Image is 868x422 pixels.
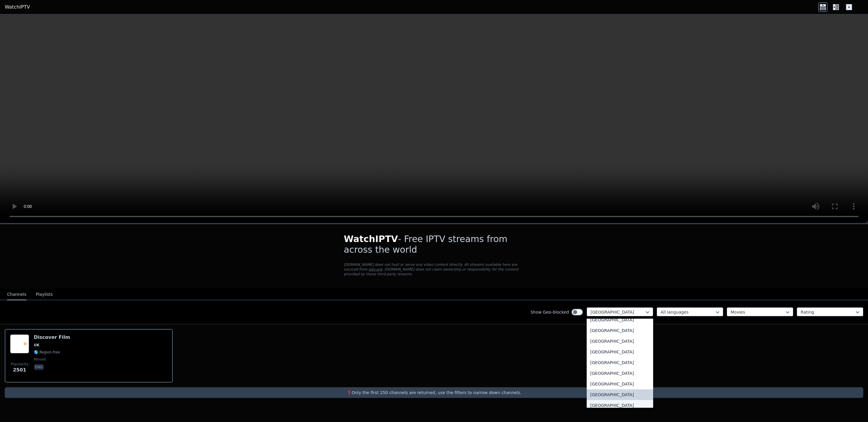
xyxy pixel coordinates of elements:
[587,336,653,347] div: [GEOGRAPHIC_DATA]
[587,389,653,400] div: [GEOGRAPHIC_DATA]
[587,314,653,325] div: [GEOGRAPHIC_DATA]
[11,362,28,366] span: Popularity
[530,309,569,315] label: Show Geo-blocked
[587,325,653,336] div: [GEOGRAPHIC_DATA]
[587,379,653,389] div: [GEOGRAPHIC_DATA]
[344,234,398,244] span: WatchIPTV
[587,400,653,411] div: [GEOGRAPHIC_DATA]
[13,366,26,374] span: 2501
[10,334,29,353] img: Discover Film
[587,368,653,379] div: [GEOGRAPHIC_DATA]
[7,289,26,300] button: Channels
[34,357,46,362] span: movies
[34,364,44,370] p: eng
[34,334,70,340] h6: Discover Film
[34,350,60,355] span: 🌎 Region-free
[34,343,39,347] span: UK
[344,234,524,255] h1: - Free IPTV streams from across the world
[587,357,653,368] div: [GEOGRAPHIC_DATA]
[369,267,383,271] a: iptv-org
[344,262,524,276] p: [DOMAIN_NAME] does not host or serve any video content directly. All streams available here are s...
[36,289,53,300] button: Playlists
[587,347,653,357] div: [GEOGRAPHIC_DATA]
[5,4,30,11] a: WatchIPTV
[7,390,861,396] p: ❗️Only the first 250 channels are returned, use the filters to narrow down channels.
